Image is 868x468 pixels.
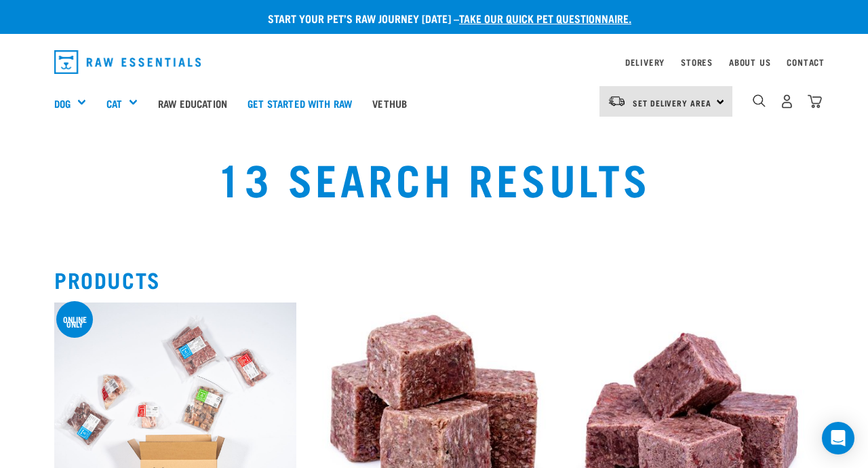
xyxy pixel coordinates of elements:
[808,94,822,109] img: home-icon@2x.png
[459,15,631,21] a: take our quick pet questionnaire.
[625,60,665,64] a: Delivery
[106,96,122,111] a: Cat
[56,317,93,326] div: Online Only
[608,95,626,107] img: van-moving.png
[753,94,766,107] img: home-icon-1@2x.png
[169,153,698,202] h1: 13 Search Results
[362,76,417,130] a: Vethub
[780,94,794,109] img: user.png
[237,76,362,130] a: Get started with Raw
[54,50,201,74] img: Raw Essentials Logo
[729,60,770,64] a: About Us
[822,422,854,454] div: Open Intercom Messenger
[54,96,71,111] a: Dog
[148,76,237,130] a: Raw Education
[54,267,814,292] h2: Products
[681,60,713,64] a: Stores
[43,45,825,79] nav: dropdown navigation
[787,60,825,64] a: Contact
[633,100,711,105] span: Set Delivery Area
